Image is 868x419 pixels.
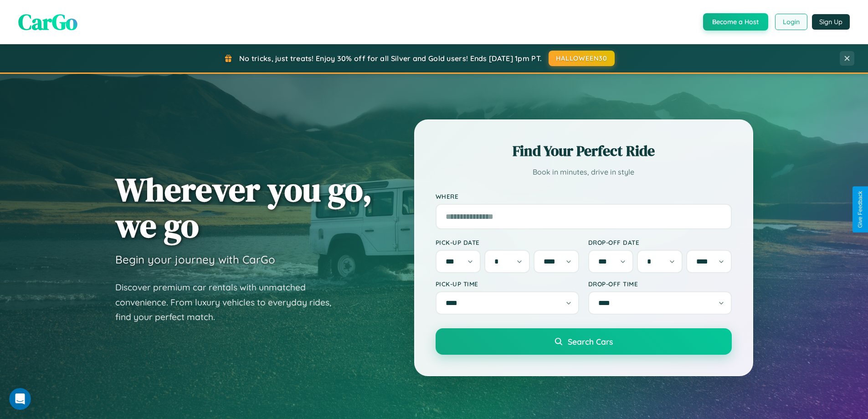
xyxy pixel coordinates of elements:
[436,166,732,179] p: Book in minutes, drive in style
[812,14,850,30] button: Sign Up
[703,13,768,31] button: Become a Host
[436,280,579,288] label: Pick-up Time
[115,253,275,266] h3: Begin your journey with CarGo
[18,7,77,37] span: CarGo
[436,238,579,246] label: Pick-up Date
[588,280,732,288] label: Drop-off Time
[239,54,542,63] span: No tricks, just treats! Enjoy 30% off for all Silver and Gold users! Ends [DATE] 1pm PT.
[115,280,343,325] p: Discover premium car rentals with unmatched convenience. From luxury vehicles to everyday rides, ...
[436,141,732,161] h2: Find Your Perfect Ride
[775,14,807,30] button: Login
[436,328,732,355] button: Search Cars
[568,336,613,347] span: Search Cars
[857,191,863,228] div: Give Feedback
[588,238,732,246] label: Drop-off Date
[549,51,615,66] button: HALLOWEEN30
[9,388,31,410] iframe: Intercom live chat
[115,171,372,243] h1: Wherever you go, we go
[436,192,732,200] label: Where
